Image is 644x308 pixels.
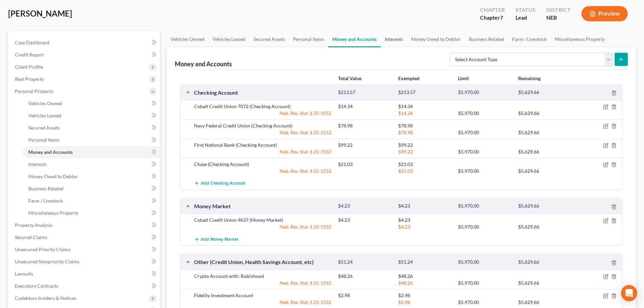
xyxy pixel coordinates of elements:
[395,203,455,209] div: $4.23
[28,186,64,191] span: Business Related
[395,223,455,230] div: $4.23
[381,31,407,47] a: Interests
[28,149,73,155] span: Money and Accounts
[191,280,335,286] div: Neb. Rev. Stat. § 25-1552
[546,14,571,22] div: NEB
[480,14,505,22] div: Chapter
[9,231,160,243] a: Secured Claims
[455,259,515,265] div: $5,970.00
[28,113,61,118] span: Vehicles Leased
[395,259,455,265] div: $51.24
[191,292,335,299] div: Fidelity Investment Account
[9,219,160,231] a: Property Analysis
[194,177,245,190] button: Add Checking Account
[15,222,52,228] span: Property Analysis
[191,103,335,110] div: Cobalt Credit Union 7072 (Checking Account)
[335,122,395,129] div: $78.98
[621,285,637,301] div: Open Intercom Messenger
[465,31,508,47] a: Business Related
[15,40,49,45] span: Case Dashboard
[23,170,160,183] a: Money Owed to Debtor
[191,122,335,129] div: Navy Federal Credit Union (Checking Account)
[515,129,575,136] div: $5,629.66
[209,31,249,47] a: Vehicles Leased
[395,273,455,280] div: $48.26
[201,237,238,242] span: Add Money Market
[9,268,160,280] a: Lawsuits
[398,75,420,81] strong: Exempted
[28,173,78,179] span: Money Owed to Debtor
[395,122,455,129] div: $78.98
[8,8,72,18] span: [PERSON_NAME]
[335,203,395,209] div: $4.23
[23,158,160,170] a: Interests
[515,280,575,286] div: $5,629.66
[455,299,515,306] div: $5,970.00
[581,6,628,21] button: Preview
[395,299,455,306] div: $2.98
[23,195,160,207] a: Farm / Livestock
[455,89,515,96] div: $5,970.00
[15,295,76,301] span: Codebtors Insiders & Notices
[15,271,33,277] span: Lawsuits
[335,161,395,168] div: $21.03
[191,129,335,136] div: Neb. Rev. Stat. § 25-1552
[455,280,515,286] div: $5,970.00
[28,137,59,143] span: Personal Items
[9,37,160,49] a: Case Dashboard
[328,31,381,47] a: Money and Accounts
[28,210,78,216] span: Miscellaneous Property
[335,292,395,299] div: $2.98
[516,14,535,22] div: Lead
[500,14,503,21] span: 7
[23,183,160,195] a: Business Related
[335,103,395,110] div: $14.34
[335,142,395,148] div: $99.22
[455,110,515,117] div: $5,970.00
[515,223,575,230] div: $5,629.66
[515,299,575,306] div: $5,629.66
[191,161,335,168] div: Chase (Checking Account)
[249,31,289,47] a: Secured Assets
[15,52,44,57] span: Credit Report
[9,243,160,256] a: Unsecured Priority Claims
[201,181,245,186] span: Add Checking Account
[455,223,515,230] div: $5,970.00
[335,217,395,223] div: $4.23
[335,89,395,96] div: $213.57
[9,49,160,61] a: Credit Report
[515,89,575,96] div: $5,629.66
[15,64,43,70] span: Client Profile
[194,233,238,245] button: Add Money Market
[28,100,62,106] span: Vehicles Owned
[23,207,160,219] a: Miscellaneous Property
[191,89,335,96] div: Checking Account
[395,168,455,174] div: $21.03
[395,103,455,110] div: $14.34
[546,6,571,14] div: District
[515,148,575,155] div: $5,629.66
[289,31,328,47] a: Personal Items
[508,31,551,47] a: Farm / Livestock
[395,89,455,96] div: $213.57
[395,148,455,155] div: $99.22
[23,97,160,110] a: Vehicles Owned
[15,283,58,289] span: Executory Contracts
[15,88,53,94] span: Personal Property
[455,129,515,136] div: $5,970.00
[515,110,575,117] div: $5,629.66
[395,129,455,136] div: $78.98
[551,31,609,47] a: Miscellaneous Property
[395,161,455,168] div: $21.03
[480,6,505,14] div: Chapter
[15,76,44,82] span: Real Property
[9,280,160,292] a: Executory Contracts
[395,217,455,223] div: $4.23
[335,259,395,265] div: $51.24
[395,292,455,299] div: $2.98
[458,75,469,81] strong: Limit
[15,259,79,264] span: Unsecured Nonpriority Claims
[23,122,160,134] a: Secured Assets
[191,110,335,117] div: Neb. Rev. Stat. § 25-1552
[407,31,465,47] a: Money Owed to Debtor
